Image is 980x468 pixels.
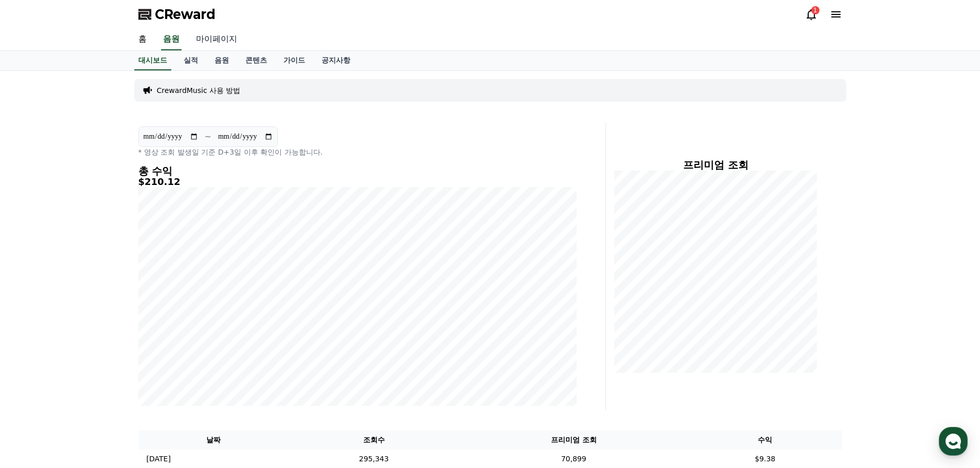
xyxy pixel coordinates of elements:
a: 실적 [175,51,206,70]
a: 대시보드 [134,51,171,70]
a: 가이드 [275,51,313,70]
a: 홈 [130,29,155,50]
th: 조회수 [289,430,459,450]
a: 1 [805,8,817,21]
a: 음원 [161,29,182,50]
h5: $210.12 [138,177,577,187]
a: 설정 [133,326,198,351]
a: 공지사항 [313,51,359,70]
a: 콘텐츠 [237,51,275,70]
a: CReward [138,6,216,23]
p: * 영상 조회 발생일 기준 D+3일 이후 확인이 가능합니다. [138,147,577,157]
span: CReward [155,6,216,23]
span: 설정 [159,341,171,349]
h4: 프리미엄 조회 [614,159,817,171]
a: 음원 [206,51,237,70]
th: 프리미엄 조회 [459,430,688,450]
a: 마이페이지 [188,29,245,50]
p: ~ [205,130,211,143]
div: 1 [811,6,819,14]
th: 날짜 [138,430,289,450]
a: CrewardMusic 사용 방법 [157,85,241,96]
span: 홈 [32,341,39,349]
a: 홈 [3,326,68,351]
span: 대화 [94,342,106,350]
th: 수익 [688,430,842,450]
h4: 총 수익 [138,165,577,177]
p: [DATE] [147,454,171,464]
a: 대화 [68,326,133,351]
